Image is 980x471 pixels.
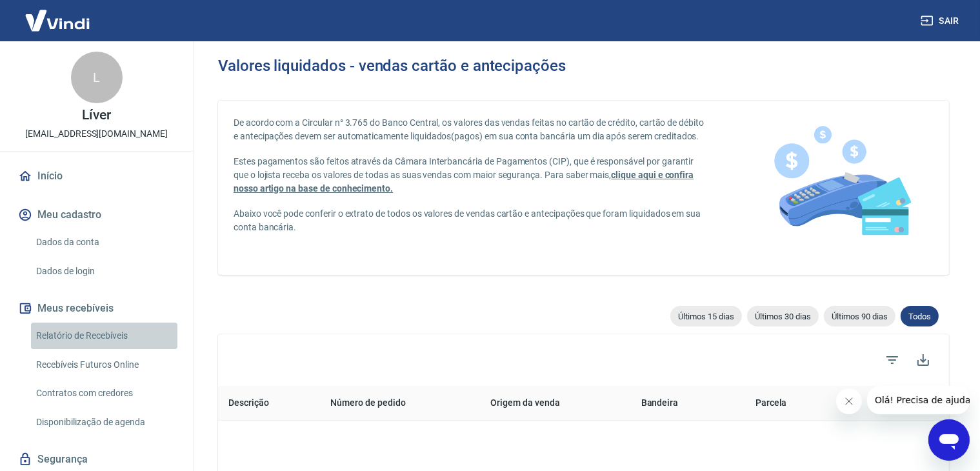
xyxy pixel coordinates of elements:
[747,312,819,321] span: Últimos 30 dias
[824,306,895,326] div: Últimos 90 dias
[218,386,320,421] th: Descrição
[824,312,895,321] span: Últimos 90 dias
[901,312,939,321] span: Todos
[836,388,862,414] iframe: Fechar mensagem
[31,323,177,349] a: Relatório de Recebíveis
[31,409,177,436] a: Disponibilização de agenda
[82,108,111,122] p: Líver
[71,52,123,103] div: L
[218,57,566,75] h3: Valores liquidados - vendas cartão e antecipações
[670,312,742,321] span: Últimos 15 dias
[754,101,928,275] img: card-liquidations.916113cab14af1f97834.png
[481,386,631,421] th: Origem da venda
[815,386,949,421] th: Valor recebido
[918,9,965,33] button: Sair
[234,155,705,195] p: Estes pagamentos são feitos através da Câmara Interbancária de Pagamentos (CIP), que é responsáve...
[631,386,728,421] th: Bandeira
[901,306,939,326] div: Todos
[31,229,177,256] a: Dados da conta
[31,258,177,285] a: Dados de login
[908,345,939,376] button: Baixar listagem
[320,386,480,421] th: Número de pedido
[25,127,168,141] p: [EMAIL_ADDRESS][DOMAIN_NAME]
[234,207,705,234] p: Abaixo você pode conferir o extrato de todos os valores de vendas cartão e antecipações que foram...
[31,352,177,378] a: Recebíveis Futuros Online
[15,162,177,190] a: Início
[15,201,177,229] button: Meu cadastro
[31,380,177,406] a: Contratos com credores
[877,345,908,376] span: Filtros
[234,116,705,143] p: De acordo com a Circular n° 3.765 do Banco Central, os valores das vendas feitas no cartão de cré...
[928,419,970,461] iframe: Botão para abrir a janela de mensagens
[728,386,815,421] th: Parcela
[15,294,177,323] button: Meus recebíveis
[867,386,970,414] iframe: Mensagem da empresa
[8,9,108,19] span: Olá! Precisa de ajuda?
[670,306,742,326] div: Últimos 15 dias
[15,1,99,40] img: Vindi
[747,306,819,326] div: Últimos 30 dias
